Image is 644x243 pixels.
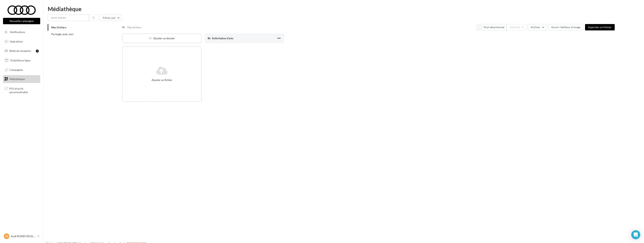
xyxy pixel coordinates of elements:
div: Open Intercom Messenger [631,230,640,239]
div: Ajouter un fichier [124,78,200,82]
span: Importer un fichier [588,26,612,29]
button: Nouvelle campagne [3,18,40,24]
button: Importer un fichier [585,24,615,30]
button: Actions [528,24,546,30]
a: Visibilité en ligne [2,57,41,64]
a: Opérations [2,38,41,45]
div: Médiathèque [48,6,639,12]
a: Boîte de réception1 [2,47,41,55]
a: Campagnes [2,66,41,74]
span: Mes fichiers [51,26,66,29]
span: Sollicitation d'avis [212,37,233,40]
a: Médiathèque [2,75,41,83]
a: AR Audi ROISSY EN [GEOGRAPHIC_DATA] [3,233,40,240]
span: Campagnes [9,68,23,71]
p: Audi ROISSY EN [GEOGRAPHIC_DATA] [11,234,36,238]
button: Notifications [2,28,39,36]
span: Visibilité en ligne [10,59,30,62]
span: Notifications [10,30,25,34]
button: Gérer(0) [507,24,526,30]
span: Opérations [10,40,23,43]
div: Ajouter un dossier [123,36,201,40]
span: Médiathèque [9,77,25,81]
span: PLV et print personnalisable [9,86,39,94]
button: Tout sélectionner [476,24,506,30]
span: (0) [517,26,520,29]
span: Actions [531,26,540,29]
a: PLV et print personnalisable [2,85,41,96]
span: Partagés avec moi [51,32,73,36]
button: Ouvrir l'éditeur d'image [548,24,584,30]
span: Boîte de réception [10,49,31,52]
div: Mes fichiers [127,26,141,29]
button: Filtrer par [100,15,122,21]
span: AR [5,234,8,238]
div: 1 [36,50,39,53]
